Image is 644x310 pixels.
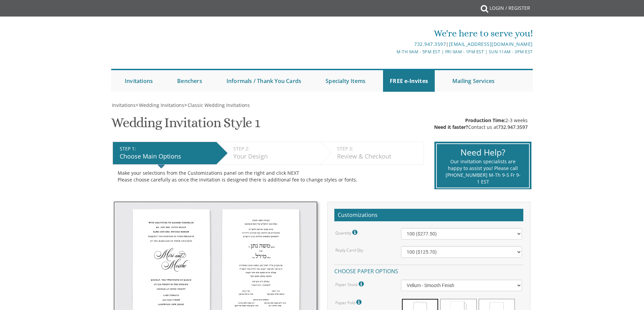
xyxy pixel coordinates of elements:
[111,102,136,108] a: Invitations
[118,70,160,92] a: Invitations
[335,228,359,237] label: Quantity
[445,146,521,159] div: Need Help?
[383,70,435,92] a: FREE e-Invites
[449,41,533,47] a: [EMAIL_ADDRESS][DOMAIN_NAME]
[465,117,505,123] span: Production Time:
[334,264,523,276] h4: Choose paper options
[335,298,363,307] label: Paper Fold
[220,70,308,92] a: Informals / Thank You Cards
[187,102,250,108] a: Classic Wedding Invitations
[434,117,528,131] div: 2-3 weeks Contact us at
[337,145,420,152] div: STEP 3:
[120,152,213,161] div: Choose Main Options
[335,247,363,253] label: Reply Card Qty
[136,102,184,108] span: >
[184,102,250,108] span: >
[498,124,528,130] a: 732.947.3597
[252,40,533,48] div: |
[112,102,136,108] span: Invitations
[120,145,213,152] div: STEP 1:
[446,70,501,92] a: Mailing Services
[170,70,209,92] a: Benchers
[233,152,317,161] div: Your Design
[252,48,533,55] div: M-Th 9am - 5pm EST | Fri 9am - 1pm EST | Sun 11am - 3pm EST
[337,152,420,161] div: Review & Checkout
[335,280,365,288] label: Paper Stock
[138,102,184,108] a: Wedding Invitations
[319,70,372,92] a: Specialty Items
[233,145,317,152] div: STEP 2:
[414,41,446,47] a: 732.947.3597
[111,115,260,135] h1: Wedding Invitation Style 1
[118,170,419,183] div: Make your selections from the Customizations panel on the right and click NEXT Please choose care...
[334,209,523,222] h2: Customizations
[434,124,468,130] span: Need it faster?
[252,27,533,40] div: We're here to serve you!
[445,158,521,185] div: Our invitation specialists are happy to assist you! Please call [PHONE_NUMBER] M-Th 9-5 Fr 9-1 EST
